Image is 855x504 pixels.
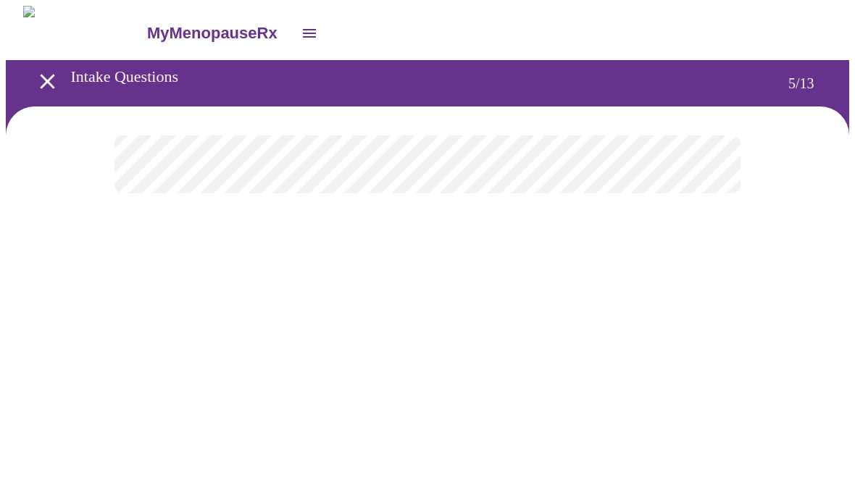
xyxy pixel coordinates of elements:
a: MyMenopauseRx [145,8,291,59]
button: open drawer [292,16,327,51]
h3: Intake Questions [71,67,731,86]
button: open drawer [26,60,69,103]
h3: 5 / 13 [788,75,832,92]
img: MyMenopauseRx Logo [23,6,145,60]
h3: MyMenopauseRx [147,24,278,43]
